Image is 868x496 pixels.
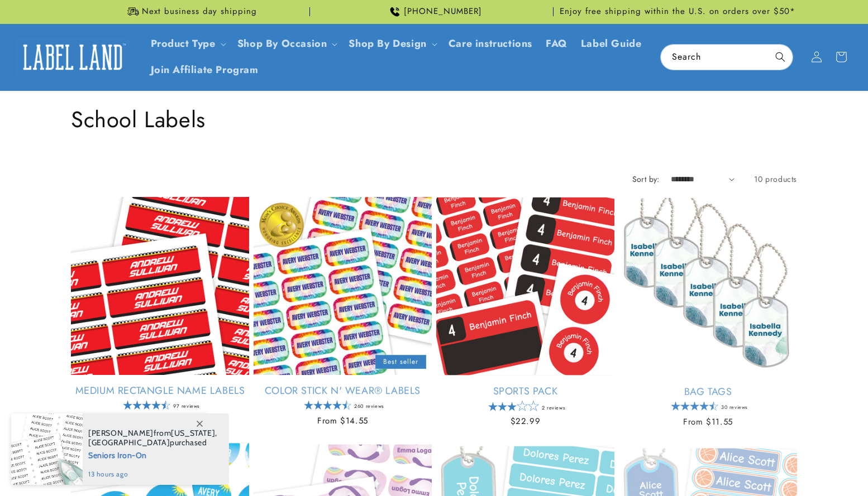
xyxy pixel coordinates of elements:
span: [GEOGRAPHIC_DATA] [88,437,170,447]
a: Join Affiliate Program [144,57,265,83]
button: Search [768,45,793,69]
summary: Shop By Design [342,31,441,57]
a: Label Land [13,36,133,79]
a: Shop By Design [349,36,426,51]
span: [PERSON_NAME] [88,428,154,438]
span: from , purchased [88,428,217,447]
span: FAQ [546,37,567,50]
a: Color Stick N' Wear® Labels [254,384,432,397]
span: Join Affiliate Program [151,64,259,76]
span: Care instructions [449,37,532,50]
a: Care instructions [442,31,539,57]
span: 10 products [754,174,797,185]
span: Enjoy free shipping within the U.S. on orders over $50* [560,6,795,17]
a: Label Guide [574,31,648,57]
img: Label Land [17,40,128,74]
span: Shop By Occasion [237,37,327,50]
a: FAQ [539,31,574,57]
a: Sports Pack [436,384,614,397]
span: [PHONE_NUMBER] [404,6,482,17]
label: Sort by: [632,174,660,185]
a: Bag Tags [619,384,797,397]
h1: School Labels [71,105,797,134]
span: [US_STATE] [171,428,215,438]
span: Label Guide [581,37,642,50]
summary: Shop By Occasion [231,31,342,57]
span: Next business day shipping [142,6,257,17]
a: Product Type [151,36,216,51]
a: Medium Rectangle Name Labels [71,384,249,397]
summary: Product Type [144,31,231,57]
